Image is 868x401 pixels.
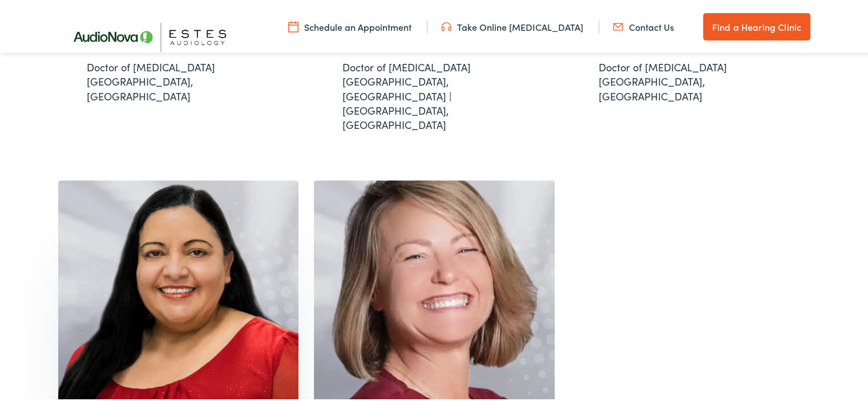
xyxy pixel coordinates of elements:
img: utility icon [613,19,623,31]
div: [GEOGRAPHIC_DATA], [GEOGRAPHIC_DATA] | [GEOGRAPHIC_DATA], [GEOGRAPHIC_DATA] [342,58,526,130]
img: utility icon [441,19,451,31]
img: utility icon [288,19,298,31]
div: [GEOGRAPHIC_DATA], [GEOGRAPHIC_DATA] [599,58,782,102]
div: [GEOGRAPHIC_DATA], [GEOGRAPHIC_DATA] [87,58,271,102]
div: Doctor of [MEDICAL_DATA] [342,58,526,72]
a: Take Online [MEDICAL_DATA] [441,19,583,31]
a: Contact Us [613,19,674,31]
a: Schedule an Appointment [288,19,411,31]
a: Find a Hearing Clinic [703,11,810,39]
div: Doctor of [MEDICAL_DATA] [599,58,782,72]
